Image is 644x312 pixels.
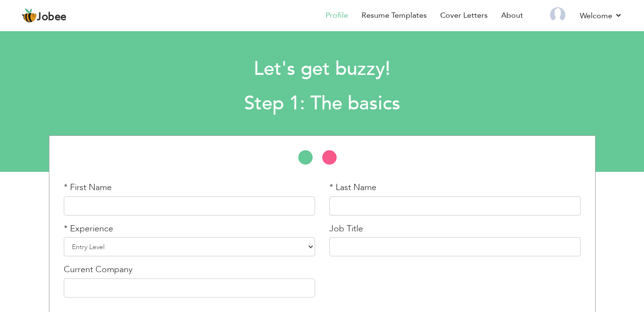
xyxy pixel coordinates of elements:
a: Jobee [22,8,67,24]
h2: Step 1: The basics [88,91,556,116]
span: Jobee [37,12,67,23]
img: Profile Img [550,7,565,23]
label: Current Company [64,264,132,276]
a: Profile [326,10,348,21]
a: About [501,10,523,21]
label: * Experience [64,223,113,235]
label: * Last Name [329,181,376,194]
a: Resume Templates [362,10,427,21]
label: * First Name [64,181,112,194]
a: Cover Letters [440,10,488,21]
a: Welcome [580,10,622,22]
h1: Let's get buzzy! [88,57,556,82]
label: Job Title [329,223,363,235]
img: jobee.io [22,8,37,24]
